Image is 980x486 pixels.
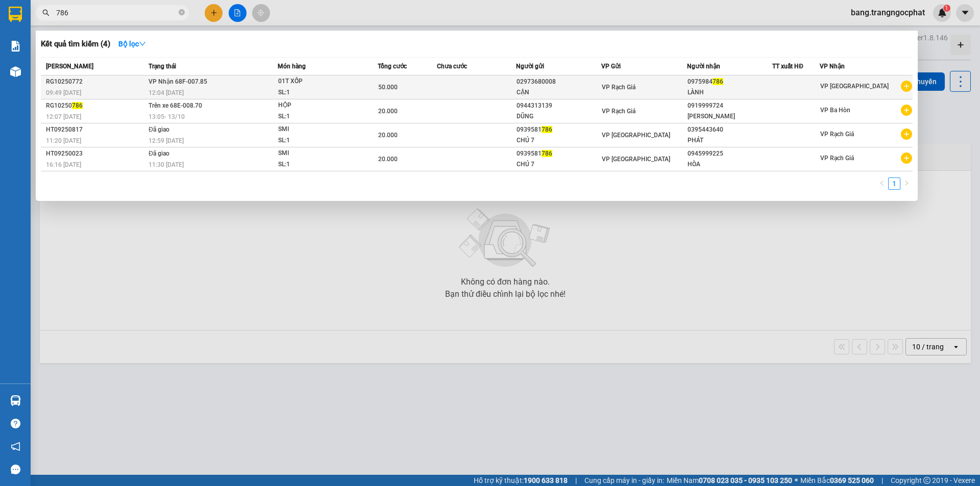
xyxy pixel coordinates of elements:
[10,395,21,406] img: warehouse-icon
[278,135,355,146] div: SL: 1
[149,78,207,85] span: VP Nhận 68F-007.85
[900,177,913,190] button: right
[602,108,635,115] span: VP Rạch Giá
[149,161,184,168] span: 11:30 [DATE]
[97,47,169,69] strong: 260A, [PERSON_NAME]
[4,23,95,45] span: VP [GEOGRAPHIC_DATA]
[517,124,601,135] div: 0939581
[46,63,93,70] span: [PERSON_NAME]
[888,177,900,190] li: 1
[517,135,601,146] div: CHÚ 7
[713,78,723,85] span: 786
[602,84,635,91] span: VP Rạch Giá
[876,177,888,190] li: Previous Page
[179,9,185,15] span: close-circle
[46,89,81,96] span: 09:49 [DATE]
[517,100,601,111] div: 0944313139
[11,442,20,451] span: notification
[772,63,803,70] span: TT xuất HĐ
[876,177,888,190] button: left
[149,137,184,144] span: 12:59 [DATE]
[46,76,145,87] div: RG10250772
[688,87,772,98] div: LÀNH
[149,89,184,96] span: 12:04 [DATE]
[4,47,89,81] span: Địa chỉ:
[149,113,185,120] span: 13:05 - 13/10
[149,126,169,133] span: Đã giao
[820,155,854,162] span: VP Rạch Giá
[542,150,552,157] span: 786
[278,159,355,170] div: SL: 1
[517,76,601,87] div: 02973680008
[901,152,912,164] span: plus-circle
[46,100,145,111] div: RG10250
[378,84,398,91] span: 50.000
[517,159,601,170] div: CHÚ 7
[42,9,50,16] span: search
[378,156,398,163] span: 20.000
[820,83,889,90] span: VP [GEOGRAPHIC_DATA]
[688,124,772,135] div: 0395443640
[10,66,21,77] img: warehouse-icon
[278,87,355,98] div: SL: 1
[820,131,854,138] span: VP Rạch Giá
[118,40,146,48] strong: Bộ lọc
[901,129,912,140] span: plus-circle
[378,63,407,70] span: Tổng cước
[278,100,355,111] div: HỘP
[97,71,164,93] span: Điện thoại:
[688,135,772,146] div: PHÁT
[901,81,912,92] span: plus-circle
[41,39,110,49] h3: Kết quả tìm kiếm ( 4 )
[278,63,306,70] span: Món hàng
[97,47,169,69] span: Địa chỉ:
[688,148,772,159] div: 0945999225
[688,76,772,87] div: 0975984
[601,63,621,70] span: VP Gửi
[900,177,913,190] li: Next Page
[139,40,146,47] span: down
[688,100,772,111] div: 0919999724
[820,107,850,114] span: VP Ba Hòn
[278,148,355,159] div: SMI
[46,124,145,135] div: HT09250817
[278,76,355,87] div: 01T XỐP
[149,102,202,109] span: Trên xe 68E-008.70
[11,419,20,428] span: question-circle
[901,105,912,116] span: plus-circle
[56,7,177,18] input: Tìm tên, số ĐT hoặc mã đơn
[46,161,81,168] span: 16:16 [DATE]
[378,108,398,115] span: 20.000
[97,34,150,45] span: VP Rạch Giá
[46,113,81,120] span: 12:07 [DATE]
[4,58,89,81] strong: [STREET_ADDRESS] Châu
[820,63,845,70] span: VP Nhận
[903,180,910,186] span: right
[688,111,772,122] div: [PERSON_NAME]
[16,5,158,19] strong: NHÀ XE [PERSON_NAME]
[149,150,169,157] span: Đã giao
[46,137,81,144] span: 11:20 [DATE]
[517,111,601,122] div: DŨNG
[437,63,467,70] span: Chưa cước
[688,159,772,170] div: HÒA
[278,111,355,122] div: SL: 1
[602,156,670,163] span: VP [GEOGRAPHIC_DATA]
[542,126,552,133] span: 786
[110,36,154,52] button: Bộ lọcdown
[378,132,398,139] span: 20.000
[517,87,601,98] div: CẬN
[9,7,22,22] img: logo-vxr
[517,148,601,159] div: 0939581
[46,148,145,159] div: HT09250023
[602,132,670,139] span: VP [GEOGRAPHIC_DATA]
[11,465,20,474] span: message
[889,178,900,189] a: 1
[10,41,21,52] img: solution-icon
[179,8,185,18] span: close-circle
[516,63,544,70] span: Người gửi
[278,124,355,135] div: SMI
[687,63,720,70] span: Người nhận
[149,63,176,70] span: Trạng thái
[72,102,83,109] span: 786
